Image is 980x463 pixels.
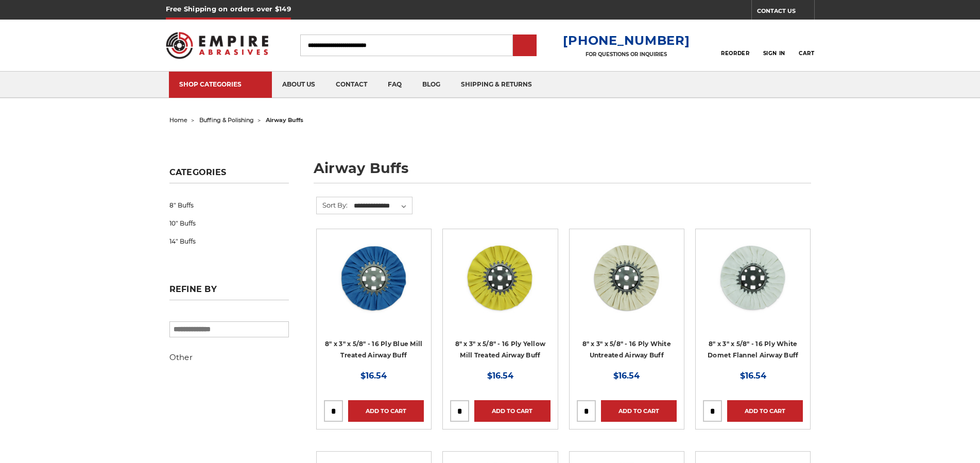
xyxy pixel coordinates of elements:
a: 8" x 3" x 5/8" - 16 Ply White Untreated Airway Buff [582,340,671,359]
img: 8 inch untreated airway buffing wheel [586,236,668,319]
span: Cart [799,50,814,57]
h1: airway buffs [314,161,811,183]
a: Add to Cart [348,400,424,422]
a: 8" x 3" x 5/8" - 16 Ply Blue Mill Treated Airway Buff [325,340,422,359]
h5: Refine by [169,284,289,300]
a: 8" x 3" x 5/8" - 16 Ply White Domet Flannel Airway Buff [708,340,798,359]
a: blue mill treated 8 inch airway buffing wheel [324,236,424,336]
a: faq [377,72,412,98]
h5: Other [169,351,289,364]
span: $16.54 [613,371,640,381]
a: Add to Cart [474,400,550,422]
a: 10" Buffs [169,214,289,232]
a: 8 inch untreated airway buffing wheel [577,236,677,336]
a: contact [325,72,377,98]
a: shipping & returns [451,72,542,98]
img: 8 inch white domet flannel airway buffing wheel [712,236,794,319]
a: home [169,116,187,124]
span: Reorder [721,50,749,57]
a: CONTACT US [757,5,814,20]
a: 8" x 3" x 5/8" - 16 Ply Yellow Mill Treated Airway Buff [455,340,546,359]
a: blog [412,72,451,98]
span: $16.54 [487,371,513,381]
img: 8 x 3 x 5/8 airway buff yellow mill treatment [459,236,541,319]
a: about us [272,72,325,98]
a: Add to Cart [601,400,677,422]
p: FOR QUESTIONS OR INQUIRIES [563,51,690,58]
a: buffing & polishing [199,116,254,124]
label: Sort By: [317,197,348,213]
div: SHOP CATEGORIES [179,80,262,88]
a: Add to Cart [727,400,803,422]
a: 14" Buffs [169,232,289,250]
a: [PHONE_NUMBER] [563,33,690,48]
span: Sign In [763,50,785,57]
a: 8" Buffs [169,196,289,214]
a: Reorder [721,34,749,56]
select: Sort By: [352,198,412,214]
span: $16.54 [360,371,387,381]
a: 8 x 3 x 5/8 airway buff yellow mill treatment [450,236,550,336]
img: blue mill treated 8 inch airway buffing wheel [333,236,415,319]
a: 8 inch white domet flannel airway buffing wheel [703,236,803,336]
h5: Categories [169,167,289,183]
a: Cart [799,34,814,57]
input: Submit [514,36,535,56]
a: SHOP CATEGORIES [169,72,272,98]
span: airway buffs [266,116,303,124]
img: Empire Abrasives [166,25,269,65]
span: $16.54 [740,371,766,381]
